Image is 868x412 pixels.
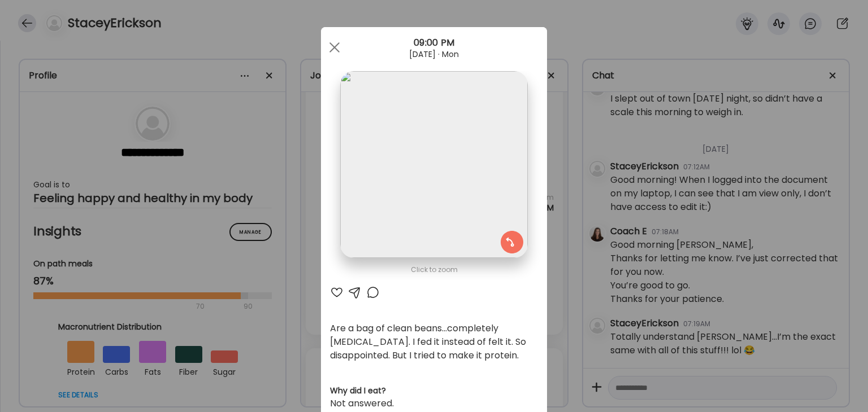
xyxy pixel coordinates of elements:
div: [DATE] · Mon [321,50,547,59]
img: images%2Fh1js0q8Qdkgd2DV7yTtLcwWS4bK2%2F848UBdo2vaWHJWA0vUhS%2FiMrjKS7PCOA9v3MPJVFh_1080 [340,71,527,258]
div: 09:00 PM [321,36,547,50]
div: Click to zoom [330,263,538,277]
div: Not answered. [330,397,538,410]
div: Are a bag of clean beans…completely [MEDICAL_DATA]. I fed it instead of felt it. So disappointed.... [330,322,538,362]
h3: Why did I eat? [330,385,538,397]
